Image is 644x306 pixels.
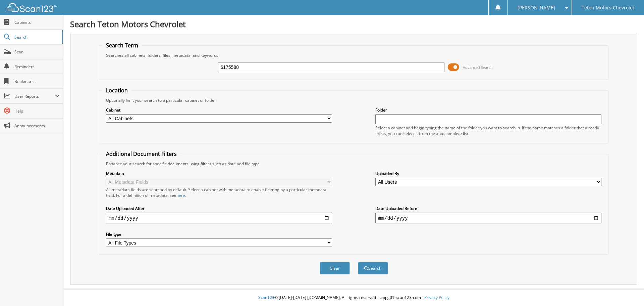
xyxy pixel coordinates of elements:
span: Help [14,108,60,114]
img: scan123-logo-white.svg [7,3,57,12]
a: Privacy Policy [424,295,449,300]
span: Scan [14,49,60,55]
span: Cabinets [14,19,60,25]
label: File type [106,231,332,237]
span: Announcements [14,123,60,129]
span: Advanced Search [463,65,493,70]
div: Enhance your search for specific documents using filters such as date and file type. [103,161,605,167]
iframe: Chat Widget [610,274,644,306]
input: end [375,213,601,223]
label: Cabinet [106,107,332,113]
span: Search [14,34,59,40]
label: Uploaded By [375,171,601,176]
span: Bookmarks [14,79,60,84]
a: here [176,192,185,198]
div: Select a cabinet and begin typing the name of the folder you want to search in. If the name match... [375,125,601,136]
legend: Location [103,87,131,94]
label: Date Uploaded Before [375,206,601,211]
div: Optionally limit your search to a particular cabinet or folder [103,97,605,103]
label: Metadata [106,171,332,176]
button: Search [358,262,388,274]
span: Reminders [14,64,60,70]
span: [PERSON_NAME] [518,6,555,10]
label: Date Uploaded After [106,206,332,211]
label: Folder [375,107,601,113]
button: Clear [320,262,350,274]
span: User Reports [14,93,55,99]
div: All metadata fields are searched by default. Select a cabinet with metadata to enable filtering b... [106,187,332,198]
legend: Additional Document Filters [103,150,180,158]
span: Scan123 [258,295,274,300]
div: © [DATE]-[DATE] [DOMAIN_NAME]. All rights reserved | appg01-scan123-com | [63,290,644,306]
input: start [106,213,332,223]
span: Teton Motors Chevrolet [582,6,634,10]
h1: Search Teton Motors Chevrolet [70,18,637,30]
legend: Search Term [103,42,142,49]
div: Searches all cabinets, folders, files, metadata, and keywords [103,52,605,58]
